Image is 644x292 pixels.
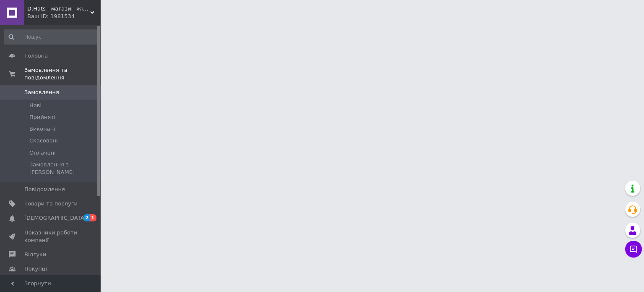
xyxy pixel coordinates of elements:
span: Показники роботи компанії [24,229,78,244]
span: Покупці [24,265,47,273]
span: Замовлення з [PERSON_NAME] [29,161,98,176]
span: Замовлення та повідомлення [24,66,101,82]
span: Головна [24,52,48,60]
span: Нові [29,102,42,109]
span: [DEMOGRAPHIC_DATA] [24,214,86,222]
div: Ваш ID: 1981534 [27,13,101,20]
span: Відгуки [24,251,46,258]
span: Виконані [29,125,55,133]
span: Повідомлення [24,186,65,193]
span: 2 [83,214,90,221]
span: Прийняті [29,113,55,121]
span: Скасовані [29,137,58,145]
span: Товари та послуги [24,200,78,208]
span: D.Hats - магазин жіночих головних уборів [27,5,90,13]
span: 1 [90,214,96,221]
span: Замовлення [24,89,59,96]
span: Оплачені [29,149,56,157]
button: Чат з покупцем [625,241,642,258]
input: Пошук [4,29,99,45]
